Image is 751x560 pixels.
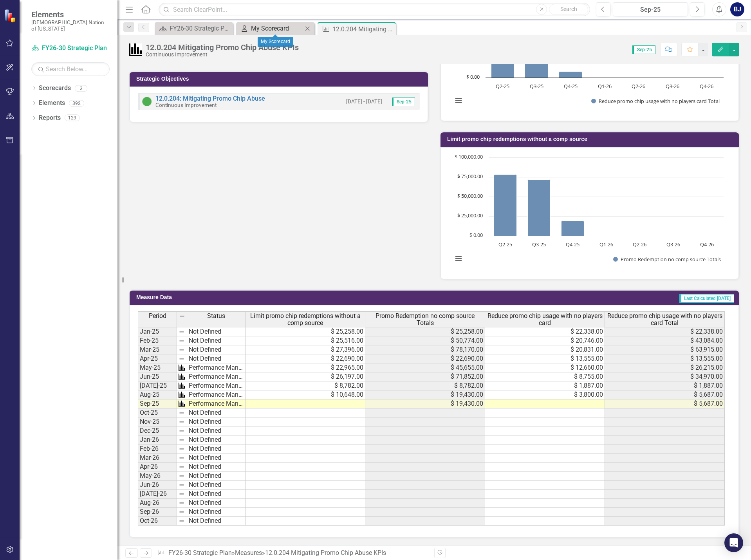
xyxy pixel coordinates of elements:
img: Tm0czyi0d3z6KbMvzUvpfTW2q1jaz45CuN2C4x9rtfABtMFvAAn+ByuUVLYSwAAAABJRU5ErkJggg== [179,392,185,398]
a: Reports [39,114,61,123]
td: Performance Management [187,399,246,408]
text: Q2-26 [633,241,646,248]
td: $ 71,852.00 [365,372,485,381]
text: Q1-26 [599,241,613,248]
button: View chart menu, Chart [453,253,464,264]
td: May-26 [138,471,177,481]
img: 8DAGhfEEPCf229AAAAAElFTkSuQmCC [179,509,185,515]
span: Search [560,6,577,12]
svg: Interactive chart [449,154,728,271]
td: Not Defined [187,345,246,354]
path: Q2-25, 78,170. Promo Redemption no comp source Totals. [494,174,517,236]
small: [DATE] - [DATE] [346,98,382,105]
td: Performance Management [187,381,246,390]
img: 8DAGhfEEPCf229AAAAAElFTkSuQmCC [179,428,185,434]
td: $ 19,430.00 [365,390,485,399]
img: 8DAGhfEEPCf229AAAAAElFTkSuQmCC [179,410,185,416]
text: $ 50,000.00 [457,192,483,199]
img: 8DAGhfEEPCf229AAAAAElFTkSuQmCC [179,464,185,470]
img: 8DAGhfEEPCf229AAAAAElFTkSuQmCC [179,482,185,488]
td: $ 10,648.00 [246,390,365,399]
button: BJ [730,2,744,16]
img: ClearPoint Strategy [4,9,18,23]
img: 8DAGhfEEPCf229AAAAAElFTkSuQmCC [179,446,185,452]
td: Oct-25 [138,408,177,417]
div: 12.0.204 Mitigating Promo Chip Abuse KPIs [265,549,386,556]
span: Limit promo chip redemptions without a comp source [247,313,363,326]
img: 8DAGhfEEPCf229AAAAAElFTkSuQmCC [179,338,185,344]
div: Continuous Improvement [146,52,299,58]
td: Dec-25 [138,426,177,435]
td: $ 8,782.00 [365,381,485,390]
div: 129 [65,115,80,121]
td: Not Defined [187,327,246,336]
text: Q3-25 [530,83,543,90]
td: May-25 [138,363,177,372]
path: Q4-25, 19,430. Promo Redemption no comp source Totals. [561,220,584,236]
text: Q4-25 [566,241,579,248]
button: Sep-25 [613,2,688,16]
td: $ 26,215.00 [605,363,725,372]
span: Last Calculated [DATE] [679,294,734,303]
td: Aug-26 [138,499,177,508]
div: » » [157,549,428,558]
small: Continuous Improvement [155,102,217,108]
text: Q2-25 [498,241,512,248]
td: $ 19,430.00 [365,399,485,408]
td: Not Defined [187,471,246,481]
td: $ 8,755.00 [485,372,605,381]
td: [DATE]-25 [138,381,177,390]
td: Aug-25 [138,390,177,399]
a: FY26-30 Strategic Plan [168,549,232,556]
td: Sep-26 [138,508,177,517]
td: $ 63,915.00 [605,345,725,354]
img: Tm0czyi0d3z6KbMvzUvpfTW2q1jaz45CuN2C4x9rtfABtMFvAAn+ByuUVLYSwAAAABJRU5ErkJggg== [179,374,185,380]
td: Jan-26 [138,435,177,444]
td: Apr-25 [138,354,177,363]
img: 8DAGhfEEPCf229AAAAAElFTkSuQmCC [179,473,185,479]
td: $ 8,782.00 [246,381,365,390]
h3: Strategic Objectives [136,76,424,82]
img: 8DAGhfEEPCf229AAAAAElFTkSuQmCC [179,437,185,443]
td: Feb-25 [138,336,177,345]
td: $ 20,746.00 [485,336,605,345]
img: 8DAGhfEEPCf229AAAAAElFTkSuQmCC [179,313,185,320]
td: Jun-25 [138,372,177,381]
div: Chart. Highcharts interactive chart. [449,154,731,271]
td: $ 5,687.00 [605,390,725,399]
td: $ 22,965.00 [246,363,365,372]
td: Mar-26 [138,453,177,462]
td: $ 13,555.00 [485,354,605,363]
td: Nov-25 [138,417,177,426]
img: Tm0czyi0d3z6KbMvzUvpfTW2q1jaz45CuN2C4x9rtfABtMFvAAn+ByuUVLYSwAAAABJRU5ErkJggg== [179,365,185,371]
td: Jan-25 [138,327,177,336]
img: 8DAGhfEEPCf229AAAAAElFTkSuQmCC [179,329,185,335]
img: CI Action Plan Approved/In Progress [142,97,152,106]
text: $ 0.00 [466,73,480,80]
td: $ 5,687.00 [605,399,725,408]
td: Not Defined [187,444,246,453]
td: Not Defined [187,481,246,490]
text: $ 0.00 [469,231,483,238]
text: Q3-26 [666,83,679,90]
td: Not Defined [187,453,246,462]
td: $ 43,084.00 [605,336,725,345]
td: Performance Management [187,363,246,372]
button: Show Promo Redemption no comp source Totals [613,256,720,263]
td: Not Defined [187,417,246,426]
img: 8DAGhfEEPCf229AAAAAElFTkSuQmCC [179,491,185,497]
a: FY26-30 Strategic Plan [31,44,110,53]
button: View chart menu, Chart [453,95,464,106]
div: 392 [69,100,84,107]
td: $ 25,258.00 [365,327,485,336]
td: $ 78,170.00 [365,345,485,354]
span: Period [149,313,166,320]
td: $ 25,516.00 [246,336,365,345]
a: 12.0.204: Mitigating Promo Chip Abuse [155,95,265,102]
img: Tm0czyi0d3z6KbMvzUvpfTW2q1jaz45CuN2C4x9rtfABtMFvAAn+ByuUVLYSwAAAABJRU5ErkJggg== [179,401,185,407]
td: $ 12,660.00 [485,363,605,372]
td: $ 1,887.00 [485,381,605,390]
a: Scorecards [39,84,71,93]
img: 8DAGhfEEPCf229AAAAAElFTkSuQmCC [179,419,185,425]
text: Q3-25 [532,241,546,248]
